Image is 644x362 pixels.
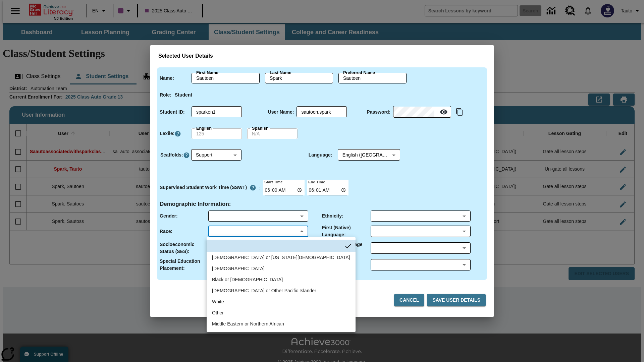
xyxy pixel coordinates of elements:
li: Native Hawaiian or Other Pacific Islander [207,285,356,296]
div: Black or African American [212,276,283,283]
li: White [207,296,356,307]
div: White [212,298,224,305]
div: Other [212,309,224,316]
li: Middle Eastern or Northern African [207,318,356,329]
li: Black or African American [207,274,356,285]
li: Other [207,307,356,318]
li: No Item Selected [207,240,356,252]
div: Asian [212,265,265,272]
div: American Indian or Alaska Native [212,254,350,261]
div: Native Hawaiian or Other Pacific Islander [212,287,316,294]
li: Asian [207,263,356,274]
div: Middle Eastern or Northern African [212,320,284,327]
li: American Indian or Alaska Native [207,252,356,263]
